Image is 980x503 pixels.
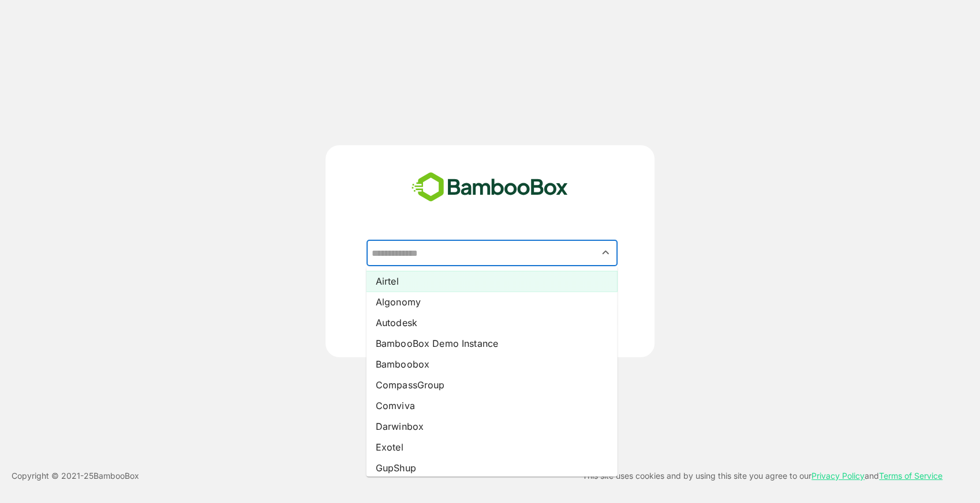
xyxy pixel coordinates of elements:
li: CompassGroup [366,375,618,395]
li: Comviva [366,395,618,416]
p: Copyright © 2021- 25 BambooBox [12,469,139,483]
p: This site uses cookies and by using this site you agree to our and [582,469,942,483]
li: BambooBox Demo Instance [366,333,618,354]
img: bamboobox [405,168,574,206]
li: Exotel [366,437,618,457]
li: Darwinbox [366,416,618,437]
a: Terms of Service [879,471,942,481]
li: Autodesk [366,312,618,333]
li: Algonomy [366,292,618,312]
li: Airtel [366,271,618,292]
button: Close [598,245,614,260]
li: GupShup [366,457,618,478]
li: Bamboobox [366,354,618,375]
a: Privacy Policy [811,471,865,481]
